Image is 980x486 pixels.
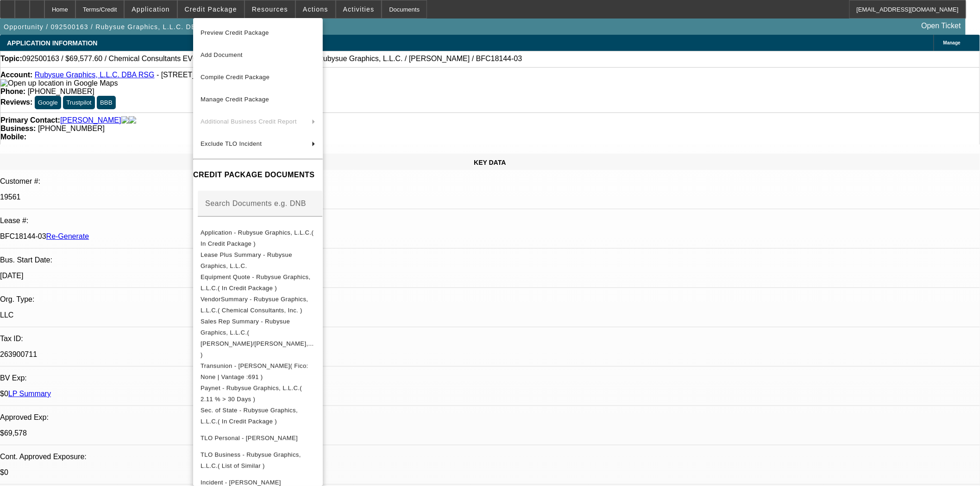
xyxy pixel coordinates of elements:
span: Add Document [201,51,243,58]
button: TLO Personal - Leathers, Leon [193,427,323,449]
span: Incident - [PERSON_NAME] [201,479,281,486]
button: Equipment Quote - Rubysue Graphics, L.L.C.( In Credit Package ) [193,271,323,293]
button: Paynet - Rubysue Graphics, L.L.C.( 2.11 % > 30 Days ) [193,382,323,405]
button: Sec. of State - Rubysue Graphics, L.L.C.( In Credit Package ) [193,405,323,427]
span: VendorSummary - Rubysue Graphics, L.L.C.( Chemical Consultants, Inc. ) [201,295,308,313]
h4: CREDIT PACKAGE DOCUMENTS [193,169,323,181]
span: Paynet - Rubysue Graphics, L.L.C.( 2.11 % > 30 Days ) [201,384,302,402]
span: Application - Rubysue Graphics, L.L.C.( In Credit Package ) [201,229,314,247]
span: Exclude TLO Incident [201,140,262,147]
span: TLO Personal - [PERSON_NAME] [201,434,298,441]
button: TLO Business - Rubysue Graphics, L.L.C.( List of Similar ) [193,449,323,471]
span: TLO Business - Rubysue Graphics, L.L.C.( List of Similar ) [201,451,301,469]
button: Sales Rep Summary - Rubysue Graphics, L.L.C.( Mansfield, Jeff/Fredericks,... ) [193,316,323,360]
span: Preview Credit Package [201,29,269,36]
span: Compile Credit Package [201,74,270,81]
button: Lease Plus Summary - Rubysue Graphics, L.L.C. [193,249,323,271]
mat-label: Search Documents e.g. DNB [205,199,306,207]
span: Lease Plus Summary - Rubysue Graphics, L.L.C. [201,251,292,269]
button: Transunion - Leathers, Leon( Fico: None | Vantage :691 ) [193,360,323,382]
span: Equipment Quote - Rubysue Graphics, L.L.C.( In Credit Package ) [201,273,311,291]
span: Sales Rep Summary - Rubysue Graphics, L.L.C.( [PERSON_NAME]/[PERSON_NAME],... ) [201,318,314,358]
span: Sec. of State - Rubysue Graphics, L.L.C.( In Credit Package ) [201,406,298,424]
span: Transunion - [PERSON_NAME]( Fico: None | Vantage :691 ) [201,362,308,380]
button: Application - Rubysue Graphics, L.L.C.( In Credit Package ) [193,227,323,249]
span: Manage Credit Package [201,96,269,103]
button: VendorSummary - Rubysue Graphics, L.L.C.( Chemical Consultants, Inc. ) [193,293,323,316]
